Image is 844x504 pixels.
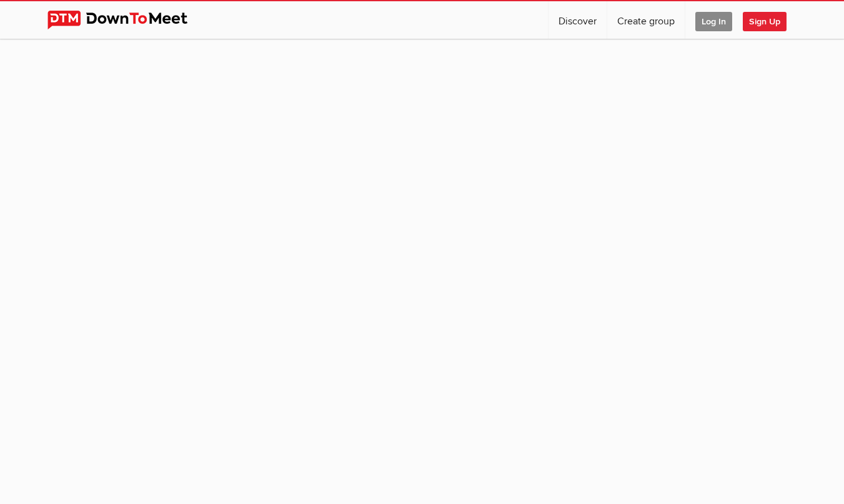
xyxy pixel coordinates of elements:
a: Discover [549,1,607,39]
a: Log In [685,1,742,39]
img: DownToMeet [47,11,207,29]
span: Sign Up [743,12,787,31]
a: Sign Up [743,1,797,39]
a: Create group [607,1,685,39]
span: Log In [695,12,732,31]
